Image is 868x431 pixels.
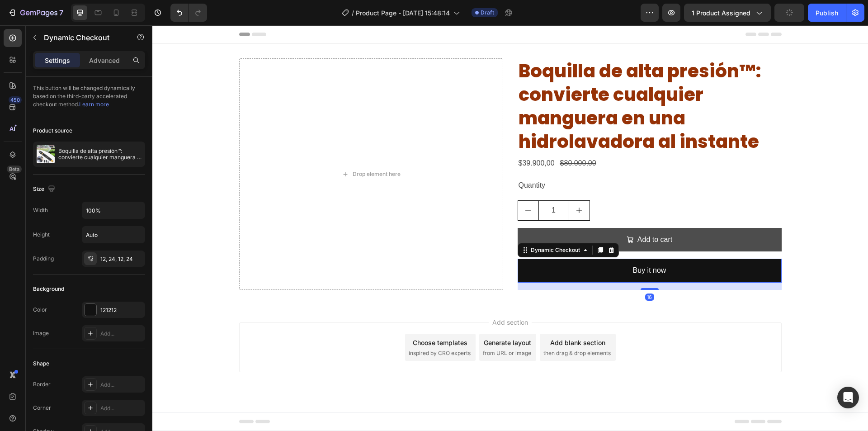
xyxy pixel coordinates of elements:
button: Buy it now [365,233,629,257]
button: 1 product assigned [684,4,771,22]
div: Background [33,285,64,293]
div: 16 [493,268,502,275]
span: Add section [336,292,379,302]
a: Learn more [79,101,109,108]
button: Add to cart [365,203,629,227]
div: This button will be changed dynamically based on the third-party accelerated checkout method. [33,77,145,116]
img: product feature img [37,145,55,163]
div: 12, 24, 12, 24 [100,255,143,263]
p: 7 [59,7,63,18]
button: Publish [808,4,846,22]
div: Size [33,183,57,195]
div: Add blank section [398,313,453,322]
div: 121212 [100,306,143,314]
div: Add... [100,381,143,389]
div: $80.000,00 [407,131,445,146]
div: Add... [100,404,143,412]
input: Auto [82,227,145,243]
div: Buy it now [481,239,514,252]
div: Add to cart [485,208,520,221]
p: Boquilla de alta presión™: convierte cualquier manguera en una hidrolavadora al instante [58,148,142,161]
div: Choose templates [260,313,315,322]
div: Border [33,380,51,388]
div: Drop element here [200,145,248,152]
div: Publish [816,8,838,18]
span: 1 product assigned [692,8,750,18]
div: Height [33,231,50,239]
div: Add... [100,330,143,338]
input: Auto [82,202,145,218]
span: / [352,8,354,18]
p: Advanced [89,56,120,65]
div: Corner [33,404,51,412]
span: inspired by CRO experts [256,324,318,332]
div: $39.900,00 [365,131,403,146]
span: then drag & drop elements [391,324,458,332]
h2: Boquilla de alta presión™: convierte cualquier manguera en una hidrolavadora al instante [365,33,629,129]
div: Padding [33,255,54,263]
span: Product Page - [DATE] 15:48:14 [356,8,450,18]
span: Draft [481,9,494,17]
button: decrement [366,175,386,195]
div: Product source [33,127,72,135]
p: Settings [45,56,70,65]
div: Beta [7,166,22,173]
iframe: Design area [152,25,868,431]
div: Image [33,329,49,337]
div: 450 [9,96,22,104]
div: Generate layout [331,313,379,322]
span: from URL or image [330,324,379,332]
div: Color [33,306,47,314]
button: increment [417,175,437,195]
div: Width [33,206,48,214]
button: 7 [4,4,67,22]
div: Undo/Redo [170,4,207,22]
div: Open Intercom Messenger [837,387,859,408]
div: Shape [33,360,49,368]
div: Dynamic Checkout [377,221,429,229]
p: Dynamic Checkout [44,32,121,43]
div: Quantity [365,153,629,168]
input: quantity [386,175,417,195]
